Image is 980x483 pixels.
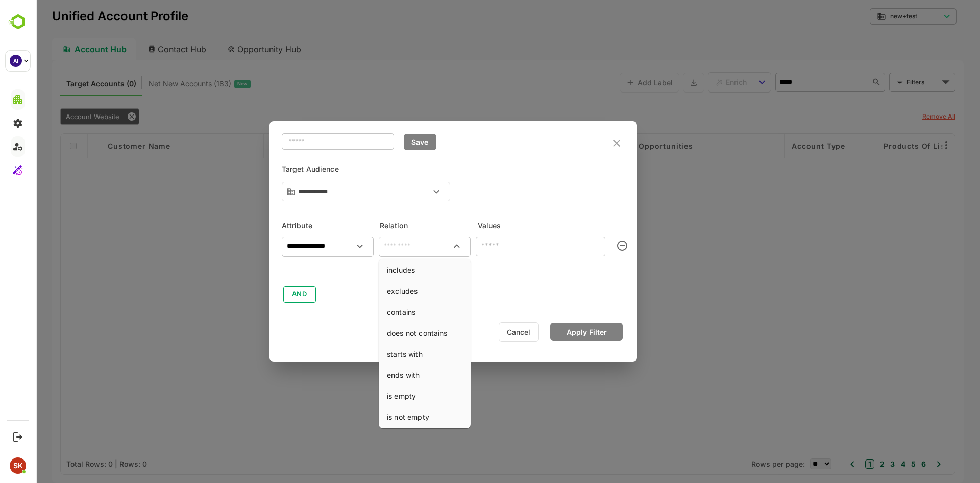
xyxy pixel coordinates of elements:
div: AI [10,55,22,67]
li: is not empty [345,407,433,426]
button: clear [574,234,599,258]
h6: Target Audience [246,166,338,178]
button: Logout [11,430,24,444]
li: includes [345,261,433,280]
div: SK [10,457,26,474]
li: starts with [345,344,433,363]
button: Apply Filter [514,323,587,341]
button: Cancel [463,322,503,342]
li: ends with [345,365,433,384]
button: Open [317,239,331,254]
li: contains [345,303,433,321]
button: Save [368,134,401,150]
li: excludes [345,282,433,301]
button: Open [394,185,408,199]
h6: Relation [344,220,436,232]
li: does not contains [345,324,433,342]
img: BambooboxLogoMark.f1c84d78b4c51b1a7b5f700c9845e183.svg [5,12,31,32]
h6: Values [442,220,589,232]
button: Close [414,239,428,254]
button: close [575,138,587,148]
li: is empty [345,386,433,405]
span: Save [372,135,397,149]
h6: Attribute [246,220,338,232]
